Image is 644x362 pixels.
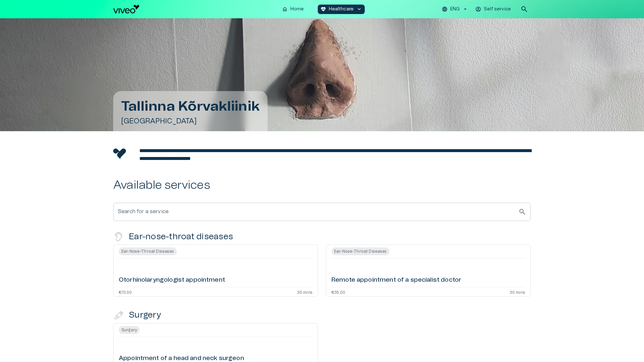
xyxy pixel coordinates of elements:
p: 30 mins [510,290,525,294]
a: Navigate to Otorhinolaryngologist appointment [113,244,318,297]
span: Surgery [119,327,140,333]
p: Self service [484,6,511,13]
button: open search modal [518,3,531,16]
h4: Ear-nose-throat diseases [129,231,233,242]
span: home [282,6,288,12]
p: €35.00 [331,290,345,294]
div: editable markdown [139,147,531,163]
span: keyboard_arrow_down [356,6,362,12]
span: search [518,208,526,216]
button: homeHome [279,5,307,14]
h1: Tallinna Kõrvakliinik [121,99,260,114]
p: €70.00 [119,290,132,294]
img: Tallinna Kõrvakliinik logo [113,149,126,159]
h2: Available services [113,178,531,192]
span: ecg_heart [320,6,326,12]
a: Navigate to homepage [113,5,277,13]
button: ecg_heartHealthcarekeyboard_arrow_down [318,5,365,14]
p: 30 mins [297,290,313,294]
button: Self service [474,5,513,14]
span: Ear-Nose-Throat Diseases [331,248,390,254]
h6: Otorhinolaryngologist appointment [119,276,225,285]
img: Viveo logo [113,5,139,13]
a: Navigate to Remote appointment of a specialist doctor [326,244,531,297]
span: search [520,5,528,13]
button: ENG [441,5,469,14]
p: Healthcare [329,6,354,13]
h4: Surgery [129,310,161,320]
p: ENG [450,6,460,13]
span: Ear-Nose-Throat Diseases [119,248,177,254]
h5: [GEOGRAPHIC_DATA] [121,117,260,126]
p: Home [290,6,304,13]
h6: Remote appointment of a specialist doctor [331,276,461,285]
